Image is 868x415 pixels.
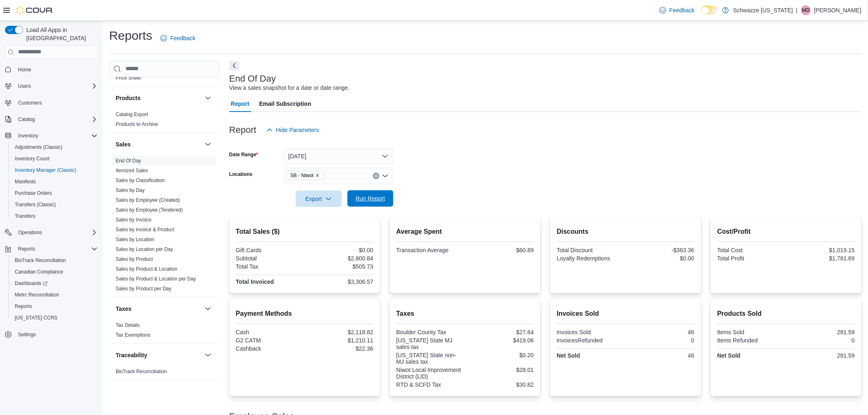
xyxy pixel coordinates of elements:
span: Washington CCRS [11,313,98,323]
span: Sales by Day [116,187,145,194]
span: Home [15,64,98,75]
div: Niwot Local Improvement District (LID) [396,367,464,380]
div: [US_STATE] State MJ sales tax [396,337,464,350]
span: BioTrack Reconciliation [11,255,98,265]
span: Purchase Orders [15,190,52,196]
span: Products to Archive [116,121,158,128]
span: Home [18,66,31,73]
div: Items Refunded [717,337,785,344]
h3: Products [116,94,141,102]
div: $1,210.11 [306,337,373,344]
div: $2,800.84 [306,255,373,262]
div: $60.89 [467,247,534,253]
a: Sales by Day [116,187,145,193]
button: Metrc Reconciliation [8,289,101,301]
span: Transfers (Classic) [11,200,98,210]
span: [US_STATE] CCRS [15,315,57,321]
span: Customers [18,100,42,106]
a: Feedback [656,2,698,18]
h3: End Of Day [229,74,276,84]
input: Dark Mode [701,6,719,14]
a: Manifests [11,177,39,187]
span: Sales by Product per Day [116,285,171,292]
a: Settings [15,330,39,340]
a: Sales by Product per Day [116,286,171,292]
span: Inventory Manager (Classic) [11,165,98,175]
span: Hide Parameters [276,126,319,134]
div: $28.01 [467,367,534,373]
div: $2,118.82 [306,329,373,335]
button: Export [296,191,342,207]
button: Inventory [15,131,41,141]
a: Purchase Orders [11,188,55,198]
span: Sales by Product [116,256,153,262]
button: Users [15,81,34,91]
span: Manifests [15,178,36,185]
span: Operations [18,229,42,236]
span: Canadian Compliance [11,267,98,277]
div: 46 [627,352,694,359]
a: Home [15,65,34,75]
button: Remove SB - Niwot from selection in this group [315,173,320,178]
span: Feedback [170,34,195,42]
button: Canadian Compliance [8,266,101,278]
a: Transfers (Classic) [11,200,59,210]
div: Total Cost [717,247,785,253]
div: $30.82 [467,381,534,388]
a: Sales by Product [116,256,153,262]
span: BioTrack Reconciliation [116,368,167,375]
button: Inventory Count [8,153,101,164]
button: [DATE] [283,148,393,164]
h3: Taxes [116,305,132,313]
h3: Report [229,125,256,135]
h2: Products Sold [717,309,855,319]
button: Customers [2,97,101,109]
span: Price Sheet [116,75,141,81]
div: $1,781.69 [788,255,855,262]
span: Inventory Manager (Classic) [15,167,76,173]
div: Taxes [109,320,219,343]
button: Operations [2,227,101,238]
button: Sales [116,140,201,148]
div: Pricing [109,73,219,86]
span: Sales by Employee (Tendered) [116,207,183,213]
h2: Discounts [557,227,694,237]
a: Sales by Employee (Tendered) [116,207,183,213]
label: Date Range [229,151,258,158]
button: Catalog [15,114,38,124]
button: Reports [2,243,101,255]
span: Manifests [11,177,98,187]
button: Catalog [2,114,101,125]
div: $22.36 [306,345,373,352]
strong: Net Sold [717,352,741,359]
span: Sales by Location per Day [116,246,173,253]
span: Report [231,96,249,112]
span: Customers [15,98,98,108]
button: Transfers [8,210,101,222]
h2: Average Spent [396,227,534,237]
a: Adjustments (Classic) [11,142,66,152]
div: G2 CATM [236,337,303,344]
div: $27.64 [467,329,534,335]
div: Sales [109,156,219,297]
span: Purchase Orders [11,188,98,198]
div: 0 [627,337,694,344]
button: Inventory [2,130,101,141]
a: Sales by Location [116,237,155,242]
a: Sales by Invoice & Product [116,227,174,233]
div: 281.59 [788,329,855,335]
p: | [796,5,798,15]
button: Home [2,64,101,75]
span: Sales by Classification [116,177,165,184]
p: Schwazze [US_STATE] [733,5,793,15]
a: Tax Details [116,322,140,328]
strong: Total Invoiced [236,278,274,285]
div: Total Tax [236,263,303,270]
a: BioTrack Reconciliation [11,255,69,265]
span: Tax Exemptions [116,332,151,338]
span: Adjustments (Classic) [11,142,98,152]
div: $505.73 [306,263,373,270]
span: Transfers [11,211,98,221]
span: Inventory [18,132,38,139]
span: Operations [15,228,98,237]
